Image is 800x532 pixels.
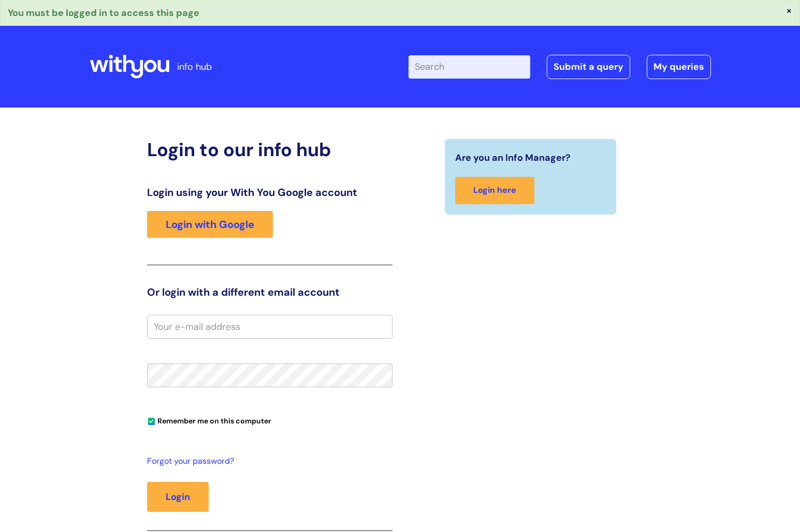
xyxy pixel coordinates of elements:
a: Login here [455,177,534,204]
a: My queries [647,55,711,79]
h2: Login to our info hub [147,139,392,161]
button: × [786,6,792,15]
a: Forgot your password? [147,454,387,469]
a: Login with Google [147,211,273,238]
p: info hub [177,58,212,75]
input: Your e-mail address [147,315,392,339]
button: Login [147,482,209,512]
a: Submit a query [547,55,630,79]
label: Remember me on this computer [147,414,271,425]
h3: Or login with a different email account [147,286,392,298]
input: Search [409,55,530,78]
h3: Login using your With You Google account [147,186,392,199]
input: Remember me on this computer [148,418,155,425]
div: You can uncheck this option if you're logging in from a shared device [147,412,392,429]
span: Are you an Info Manager? [455,149,571,166]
